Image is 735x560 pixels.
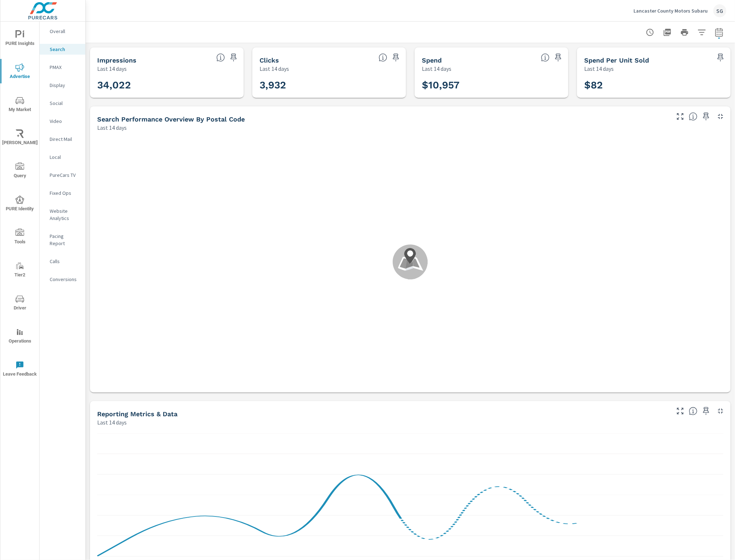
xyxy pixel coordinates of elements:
[50,118,80,125] p: Video
[40,274,85,285] div: Conversions
[700,405,712,417] span: Save this to your personalized report
[660,25,675,40] button: "Export Report to PDF"
[50,153,80,161] p: Local
[40,256,85,267] div: Calls
[97,79,236,91] h3: 34,022
[97,410,177,418] h5: Reporting Metrics & Data
[40,170,85,180] div: PureCars TV
[50,64,80,71] p: PMAX
[422,79,561,91] h3: $10,957
[3,196,37,213] span: PURE Identity
[3,30,37,48] span: PURE Insights
[0,22,39,385] div: nav menu
[3,63,37,81] span: Advertise
[689,407,698,416] span: Understand Search data over time and see how metrics compare to each other.
[97,418,127,427] p: Last 14 days
[675,405,686,417] button: Make Fullscreen
[3,129,37,147] span: [PERSON_NAME]
[50,207,80,222] p: Website Analytics
[50,276,80,283] p: Conversions
[3,96,37,114] span: My Market
[50,46,80,53] p: Search
[97,56,136,64] h5: Impressions
[40,26,85,37] div: Overall
[379,53,387,62] span: The number of times an ad was clicked by a consumer.
[422,64,451,73] p: Last 14 days
[216,53,225,62] span: The number of times an ad was shown on your behalf.
[584,79,723,91] h3: $82
[260,79,399,91] h3: 3,932
[689,112,698,121] span: Understand Search performance data by postal code. Individual postal codes can be selected and ex...
[50,100,80,107] p: Social
[3,162,37,180] span: Query
[40,44,85,55] div: Search
[228,52,239,63] span: Save this to your personalized report
[3,328,37,345] span: Operations
[695,25,709,40] button: Apply Filters
[712,25,726,40] button: Select Date Range
[584,56,649,64] h5: Spend Per Unit Sold
[3,229,37,246] span: Tools
[3,361,37,378] span: Leave Feedback
[50,171,80,179] p: PureCars TV
[260,56,279,64] h5: Clicks
[40,116,85,127] div: Video
[97,64,127,73] p: Last 14 days
[97,123,127,132] p: Last 14 days
[50,136,80,143] p: Direct Mail
[715,52,726,63] span: Save this to your personalized report
[40,80,85,91] div: Display
[40,188,85,198] div: Fixed Ops
[675,111,686,122] button: Make Fullscreen
[715,405,726,417] button: Minimize Widget
[677,25,692,40] button: Print Report
[3,262,37,279] span: Tier2
[713,4,726,17] div: SG
[584,64,614,73] p: Last 14 days
[50,82,80,89] p: Display
[40,134,85,144] div: Direct Mail
[715,111,726,122] button: Minimize Widget
[50,28,80,35] p: Overall
[700,111,712,122] span: Save this to your personalized report
[40,62,85,73] div: PMAX
[97,115,245,123] h5: Search Performance Overview By Postal Code
[633,8,708,14] p: Lancaster County Motors Subaru
[50,189,80,197] p: Fixed Ops
[553,52,564,63] span: Save this to your personalized report
[50,233,80,247] p: Pacing Report
[50,258,80,265] p: Calls
[40,152,85,162] div: Local
[390,52,402,63] span: Save this to your personalized report
[422,56,442,64] h5: Spend
[3,295,37,312] span: Driver
[541,53,550,62] span: The amount of money spent on advertising during the period.
[260,64,289,73] p: Last 14 days
[40,206,85,224] div: Website Analytics
[40,98,85,109] div: Social
[40,231,85,249] div: Pacing Report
